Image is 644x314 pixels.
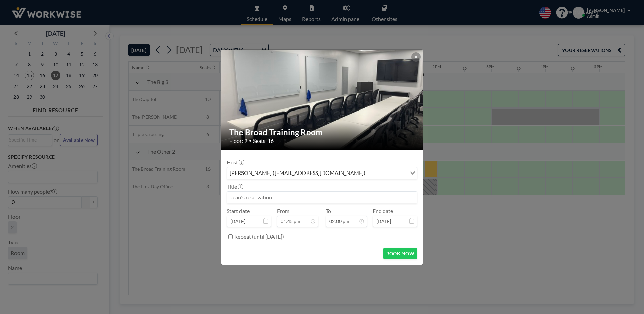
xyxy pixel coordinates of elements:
[383,248,417,259] button: BOOK NOW
[227,167,417,179] div: Search for option
[229,127,415,137] h2: The Broad Training Room
[221,24,423,175] img: 537.jpeg
[234,233,284,240] label: Repeat (until [DATE])
[326,208,331,214] label: To
[228,169,367,178] span: [PERSON_NAME] ([EMAIL_ADDRESS][DOMAIN_NAME])
[277,208,289,214] label: From
[227,159,244,166] label: Host
[367,169,406,178] input: Search for option
[321,210,323,225] span: -
[229,137,247,144] span: Floor: 2
[249,138,251,143] span: •
[253,137,274,144] span: Seats: 16
[373,208,393,214] label: End date
[227,183,243,190] label: Title
[227,192,417,203] input: Jean's reservation
[227,208,250,214] label: Start date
